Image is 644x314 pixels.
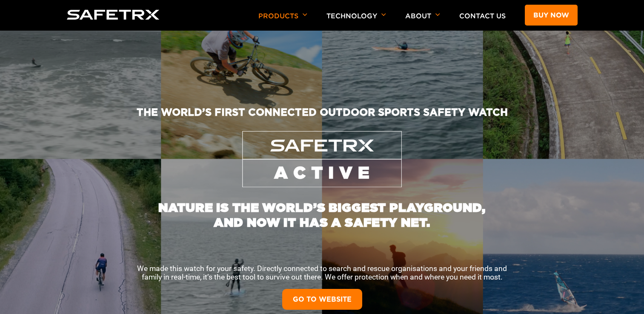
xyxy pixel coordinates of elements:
[525,5,578,26] a: Buy now
[64,106,579,131] h2: THE WORLD’S FIRST CONNECTED OUTDOOR SPORTS SAFETY WATCH
[242,131,402,188] img: SafeTrx Active Logo
[405,12,440,31] p: About
[303,13,307,16] img: Arrow down icon
[258,12,307,31] p: Products
[435,13,440,16] img: Arrow down icon
[326,12,386,31] p: Technology
[67,10,160,20] img: Logo SafeTrx
[131,264,514,281] p: We made this watch for your safety. Directly connected to search and rescue organisations and you...
[152,187,492,230] h1: NATURE IS THE WORLD’S BIGGEST PLAYGROUND, AND NOW IT HAS A SAFETY NET.
[381,13,386,16] img: Arrow down icon
[459,12,506,20] a: Contact Us
[282,289,362,310] a: GO TO WEBSITE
